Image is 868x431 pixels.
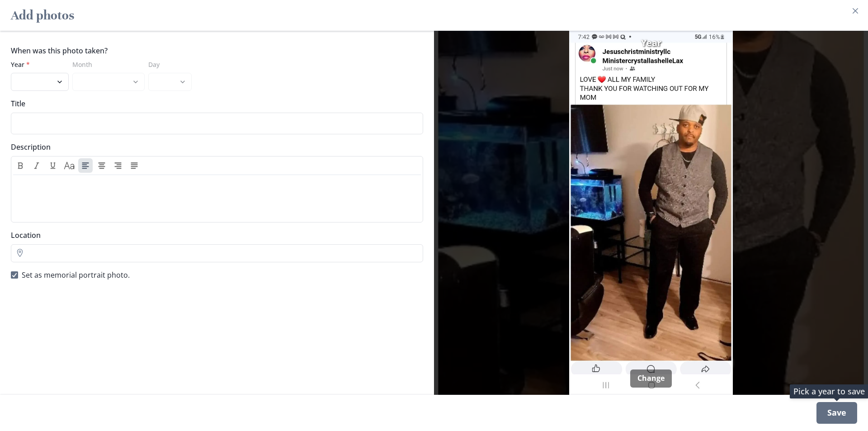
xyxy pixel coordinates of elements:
[148,73,192,91] select: Day
[11,98,418,109] label: Title
[11,45,108,56] legend: When was this photo taken?
[630,369,672,388] button: Change
[13,158,28,173] button: Bold
[11,230,418,241] label: Location
[29,158,44,173] button: Italic
[11,4,74,27] h2: Add photos
[11,142,418,152] label: Description
[127,158,142,173] button: Align justify
[848,4,863,18] button: Close
[72,60,139,69] label: Month
[78,158,93,173] button: Align left
[11,60,63,69] label: Year
[94,158,109,173] button: Align center
[438,31,864,395] img: Photo
[22,270,130,280] span: Set as memorial portrait photo.
[641,36,661,50] span: Year
[148,60,186,69] label: Day
[72,73,145,91] select: Month
[62,158,76,173] button: Heading
[816,402,857,424] div: Save
[46,158,60,173] button: Underline
[111,158,125,173] button: Align right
